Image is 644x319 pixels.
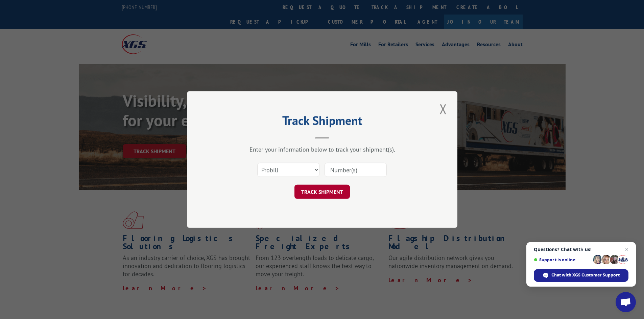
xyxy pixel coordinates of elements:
[325,163,387,177] input: Number(s)
[221,145,424,153] div: Enter your information below to track your shipment(s).
[294,185,350,199] button: TRACK SHIPMENT
[534,269,628,282] span: Chat with XGS Customer Support
[616,292,636,312] a: Open chat
[221,116,424,129] h2: Track Shipment
[551,272,620,278] span: Chat with XGS Customer Support
[534,257,591,262] span: Support is online
[437,100,449,118] button: Close modal
[534,247,628,252] span: Questions? Chat with us!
